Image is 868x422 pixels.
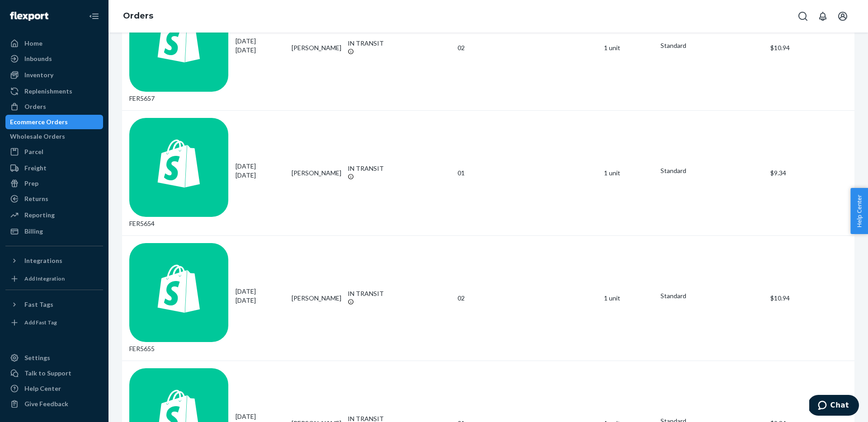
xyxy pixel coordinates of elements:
[116,3,160,29] ol: breadcrumbs
[5,315,103,330] a: Add Fast Tag
[288,110,344,235] td: [PERSON_NAME]
[24,102,46,111] div: Orders
[850,188,868,234] button: Help Center
[600,110,656,235] td: 1 unit
[809,395,859,417] iframe: Opens a widget where you can chat to one of our agents
[5,129,103,144] a: Wholesale Orders
[348,164,450,173] div: IN TRANSIT
[767,110,854,235] td: $9.34
[767,235,854,361] td: $10.94
[10,132,65,141] div: Wholesale Orders
[5,366,103,380] button: Talk to Support
[5,272,103,286] a: Add Integration
[458,43,597,52] div: 02
[5,397,103,411] button: Give Feedback
[24,399,68,408] div: Give Feedback
[5,84,103,98] a: Replenishments
[24,256,62,265] div: Integrations
[236,171,284,180] p: [DATE]
[5,351,103,365] a: Settings
[5,115,103,129] a: Ecommerce Orders
[660,41,763,50] p: Standard
[24,147,43,156] div: Parcel
[660,291,763,300] p: Standard
[24,353,50,362] div: Settings
[236,287,284,305] div: [DATE]
[5,224,103,239] a: Billing
[5,381,103,396] a: Help Center
[5,176,103,191] a: Prep
[814,7,832,25] button: Open notifications
[5,52,103,66] a: Inbounds
[24,275,65,282] div: Add Integration
[834,7,852,25] button: Open account menu
[24,179,38,188] div: Prep
[24,319,57,326] div: Add Fast Tag
[24,211,55,220] div: Reporting
[5,192,103,206] a: Returns
[288,235,344,361] td: [PERSON_NAME]
[24,54,52,63] div: Inbounds
[24,300,53,309] div: Fast Tags
[5,297,103,312] button: Fast Tags
[794,7,812,25] button: Open Search Box
[660,166,763,175] p: Standard
[236,46,284,55] p: [DATE]
[458,294,597,303] div: 02
[85,7,103,25] button: Close Navigation
[5,68,103,82] a: Inventory
[236,37,284,55] div: [DATE]
[5,161,103,175] a: Freight
[24,369,71,378] div: Talk to Support
[24,87,72,96] div: Replenishments
[24,70,53,80] div: Inventory
[5,145,103,159] a: Parcel
[123,11,153,21] a: Orders
[5,99,103,114] a: Orders
[129,118,228,228] div: FER5654
[24,164,47,173] div: Freight
[5,208,103,222] a: Reporting
[458,169,597,178] div: 01
[24,384,61,393] div: Help Center
[600,235,656,361] td: 1 unit
[348,39,450,48] div: IN TRANSIT
[129,243,228,353] div: FER5655
[5,36,103,51] a: Home
[24,227,43,236] div: Billing
[10,117,68,127] div: Ecommerce Orders
[24,194,48,203] div: Returns
[236,296,284,305] p: [DATE]
[236,162,284,180] div: [DATE]
[10,12,48,21] img: Flexport logo
[24,39,42,48] div: Home
[5,253,103,268] button: Integrations
[348,289,450,298] div: IN TRANSIT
